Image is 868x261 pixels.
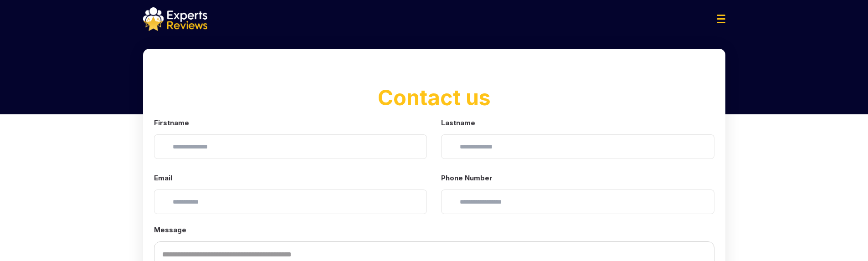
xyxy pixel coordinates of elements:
img: Menu Icon [717,15,725,23]
label: Lastname [441,118,714,128]
label: Phone Number [441,173,714,183]
label: Firstname [154,118,427,128]
span: Contact us [378,85,491,110]
img: logo [143,7,207,31]
label: Email [154,173,427,183]
label: Message [154,225,714,235]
